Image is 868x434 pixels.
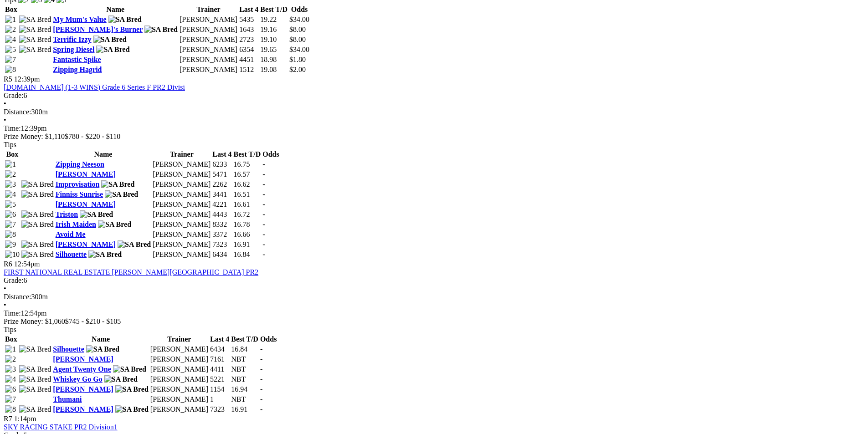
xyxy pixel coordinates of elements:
td: 7323 [210,405,230,414]
img: SA Bred [105,190,138,199]
td: [PERSON_NAME] [152,220,211,229]
td: [PERSON_NAME] [152,250,211,259]
div: 12:54pm [4,309,864,317]
span: R7 [4,415,12,423]
img: SA Bred [115,385,149,393]
img: 1 [5,15,16,24]
img: SA Bred [19,405,51,414]
td: 19.65 [260,45,288,54]
td: 4451 [239,55,259,64]
span: - [260,365,262,373]
span: 1:14pm [14,415,36,423]
span: - [260,385,262,393]
img: SA Bred [19,15,51,24]
td: [PERSON_NAME] [152,190,211,199]
div: Prize Money: $1,110 [4,133,864,141]
a: Terrific Izzy [53,36,91,43]
span: • [4,116,6,124]
img: SA Bred [19,36,51,44]
a: [PERSON_NAME] [56,170,116,178]
td: 16.51 [233,190,262,199]
img: 4 [5,190,16,199]
img: SA Bred [98,220,131,229]
img: SA Bred [19,26,51,34]
span: - [262,160,265,168]
td: [PERSON_NAME] [150,385,209,394]
span: Box [5,5,17,13]
td: [PERSON_NAME] [152,240,211,249]
td: [PERSON_NAME] [150,405,209,414]
img: 2 [5,355,16,363]
span: 12:39pm [14,75,40,83]
a: Whiskey Go Go [53,375,102,383]
td: 3441 [212,190,232,199]
span: - [262,240,265,248]
td: [PERSON_NAME] [150,345,209,354]
td: [PERSON_NAME] [152,200,211,209]
img: SA Bred [101,180,134,189]
img: SA Bred [108,15,142,24]
img: SA Bred [19,375,51,383]
img: SA Bred [21,190,54,199]
td: 16.75 [233,160,262,169]
img: 3 [5,365,16,373]
span: Tips [4,326,16,333]
div: Prize Money: $1,060 [4,317,864,326]
span: R6 [4,260,12,268]
span: 12:54pm [14,260,40,268]
a: [PERSON_NAME] [56,200,116,208]
td: 16.84 [231,345,259,354]
td: 16.84 [233,250,262,259]
th: Odds [262,150,279,159]
span: R5 [4,75,12,83]
td: 6434 [210,345,230,354]
th: Best T/D [233,150,262,159]
img: SA Bred [88,250,122,259]
span: Time: [4,124,21,132]
th: Odds [289,5,310,14]
span: Tips [4,141,16,148]
img: 3 [5,180,16,189]
a: [DOMAIN_NAME] (1-3 WINS) Grade 6 Series F PR2 Divisi [4,83,185,91]
td: 6434 [212,250,232,259]
a: Fantastic Spike [53,56,101,63]
td: [PERSON_NAME] [152,180,211,189]
th: Trainer [179,5,238,14]
td: [PERSON_NAME] [179,15,238,24]
td: 16.91 [233,240,262,249]
img: SA Bred [21,210,54,219]
td: [PERSON_NAME] [152,230,211,239]
td: 19.10 [260,35,288,44]
td: 7161 [210,355,230,364]
span: - [262,170,265,178]
img: SA Bred [19,46,51,54]
span: Distance: [4,293,31,301]
td: 7323 [212,240,232,249]
th: Trainer [150,335,209,344]
th: Last 4 [239,5,259,14]
td: 16.94 [231,385,259,394]
td: 16.61 [233,200,262,209]
td: [PERSON_NAME] [150,355,209,364]
td: 4411 [210,365,230,374]
span: Grade: [4,276,24,284]
span: - [262,200,265,208]
span: - [262,210,265,218]
span: - [260,355,262,363]
a: Silhouette [53,345,84,353]
img: 1 [5,160,16,168]
a: [PERSON_NAME] [56,240,116,248]
img: SA Bred [113,365,146,373]
td: NBT [231,395,259,404]
img: SA Bred [144,26,178,34]
img: 7 [5,56,16,64]
a: Finniss Sunrise [56,190,103,198]
a: Silhouette [56,250,87,258]
th: Best T/D [231,335,259,344]
td: 1154 [210,385,230,394]
td: 1512 [239,65,259,74]
span: • [4,100,6,107]
span: • [4,301,6,309]
span: $8.00 [289,26,306,33]
td: [PERSON_NAME] [179,45,238,54]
